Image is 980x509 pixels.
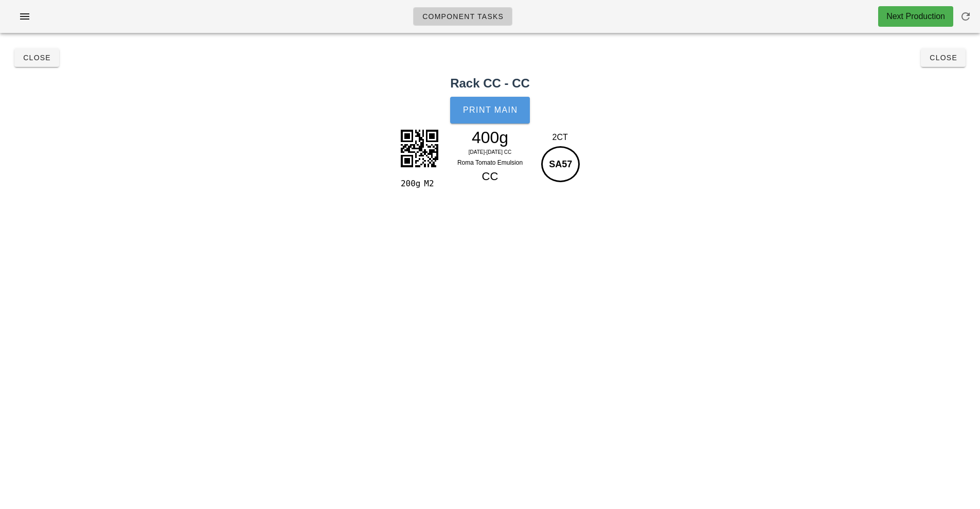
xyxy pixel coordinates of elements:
[422,12,504,21] span: Component Tasks
[929,54,957,62] span: Close
[450,97,529,124] button: Print Main
[462,106,518,115] span: Print Main
[23,54,51,62] span: Close
[886,10,945,23] div: Next Production
[482,170,498,183] span: CC
[394,122,445,174] img: Na00VhwRBqpfjEFUprpuqgJ1Dps7qFz8cIMngAwQgyRRINh0cApBkCiSbDg4BSDIFkk0HhwAkmQLJpoNDAJJMgWTT+QNBQa4v...
[541,146,580,182] div: SA57
[6,74,974,93] h2: Rack CC - CC
[446,130,535,145] div: 400g
[921,48,966,67] button: Close
[14,48,59,67] button: Close
[399,177,420,190] div: 200g
[539,131,581,144] div: 2CT
[469,149,512,155] span: [DATE]-[DATE] CC
[420,177,441,190] div: M2
[413,7,512,26] a: Component Tasks
[446,157,535,168] div: Roma Tomato Emulsion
